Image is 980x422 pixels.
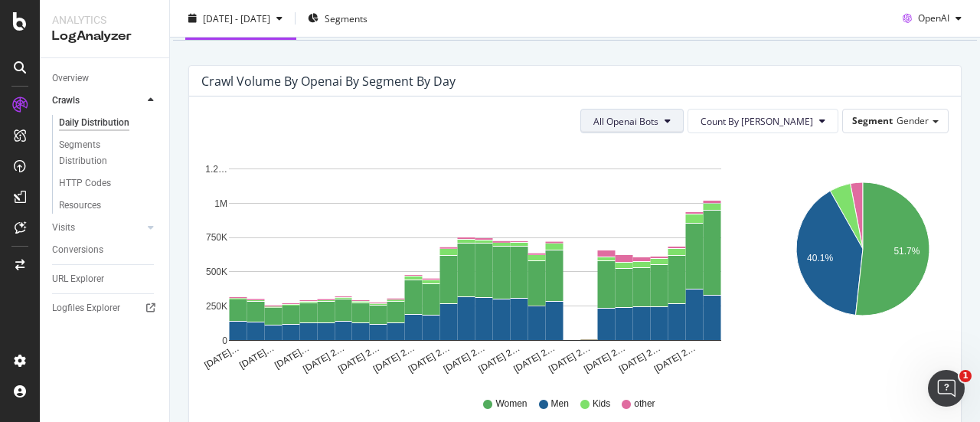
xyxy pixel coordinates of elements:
[928,370,965,407] iframe: Intercom live chat
[52,242,103,258] div: Conversions
[52,70,158,87] a: Overview
[688,109,838,133] button: Count By [PERSON_NAME]
[52,271,104,287] div: URL Explorer
[201,74,456,89] div: Crawl Volume by openai by Segment by Day
[325,11,367,25] span: Segments
[593,115,658,128] span: All Openai Bots
[302,6,374,31] button: Segments
[580,109,684,133] button: All Openai Bots
[52,28,157,45] div: LogAnalyzer
[59,137,144,169] div: Segments Distribution
[52,242,158,258] a: Conversions
[206,301,227,312] text: 250K
[897,114,929,127] span: Gender
[52,12,157,28] div: Analytics
[206,267,227,277] text: 500K
[634,397,655,411] span: other
[205,164,227,175] text: 1.2…
[551,397,569,411] span: Men
[59,198,158,214] a: Resources
[182,6,289,31] button: [DATE] - [DATE]
[59,175,111,191] div: HTTP Codes
[959,370,972,382] span: 1
[59,137,158,169] a: Segments Distribution
[59,175,158,191] a: HTTP Codes
[779,146,946,375] svg: A chart.
[52,300,158,316] a: Logfiles Explorer
[807,253,833,263] text: 40.1%
[52,93,80,109] div: Crawls
[52,70,89,87] div: Overview
[59,115,129,131] div: Daily Distribution
[852,114,893,127] span: Segment
[52,93,143,109] a: Crawls
[52,220,75,236] div: Visits
[222,335,227,346] text: 0
[893,247,920,257] text: 51.7%
[59,198,101,214] div: Resources
[59,115,158,131] a: Daily Distribution
[52,300,120,316] div: Logfiles Explorer
[206,233,227,244] text: 750K
[201,146,748,375] svg: A chart.
[52,220,143,236] a: Visits
[214,198,227,209] text: 1M
[203,11,270,25] span: [DATE] - [DATE]
[918,11,949,25] span: OpenAI
[495,397,527,411] span: Women
[52,271,158,287] a: URL Explorer
[593,397,610,411] span: Kids
[701,115,813,128] span: Count By Day
[897,6,968,31] button: OpenAI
